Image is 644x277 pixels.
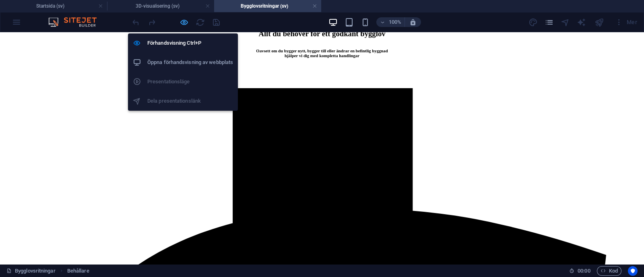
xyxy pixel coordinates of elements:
[46,17,107,27] img: Editor Logo
[147,58,233,67] h6: Öppna förhandsvisning av webbplats
[67,266,89,276] nav: breadcrumb
[147,38,233,48] h6: Förhandsvisning Ctrl+P
[601,266,618,276] span: Kod
[409,19,417,26] i: Justera zoomnivån automatiskt vid storleksändring för att passa vald enhet.
[214,2,321,10] h4: Bygglovsritningar (sv)
[578,266,590,276] span: 00 00
[569,266,590,276] h6: Sessionstid
[583,268,584,274] span: :
[545,18,554,27] i: Sidor (Ctrl+Alt+S)
[544,17,554,27] button: pages
[6,266,56,276] a: Klicka för att avbryta val. Dubbelklicka för att öppna sidor
[67,266,89,276] span: Klicka för att välja. Dubbelklicka för att redigera
[597,266,621,276] button: Kod
[107,2,214,10] h4: 3D-visualisering (sv)
[376,17,405,27] button: 100%
[628,266,638,276] button: Usercentrics
[388,17,401,27] h6: 100%
[3,16,641,26] h6: Oavsett om du bygger nytt, bygger till eller ändrar en befintlig byggnad hjälper vi dig med kompl...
